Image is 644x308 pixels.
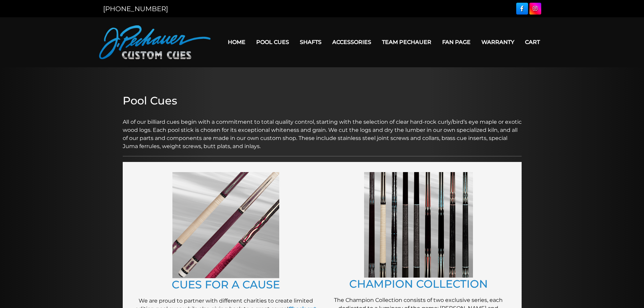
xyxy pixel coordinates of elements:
[172,278,280,291] a: CUES FOR A CAUSE
[294,33,327,51] a: Shafts
[327,33,377,51] a: Accessories
[222,33,251,51] a: Home
[377,33,437,51] a: Team Pechauer
[349,277,488,290] a: CHAMPION COLLECTION
[123,110,522,150] p: All of our billiard cues begin with a commitment to total quality control, starting with the sele...
[437,33,476,51] a: Fan Page
[251,33,294,51] a: Pool Cues
[103,5,168,13] a: [PHONE_NUMBER]
[520,33,545,51] a: Cart
[123,94,522,107] h2: Pool Cues
[99,25,211,59] img: Pechauer Custom Cues
[476,33,520,51] a: Warranty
